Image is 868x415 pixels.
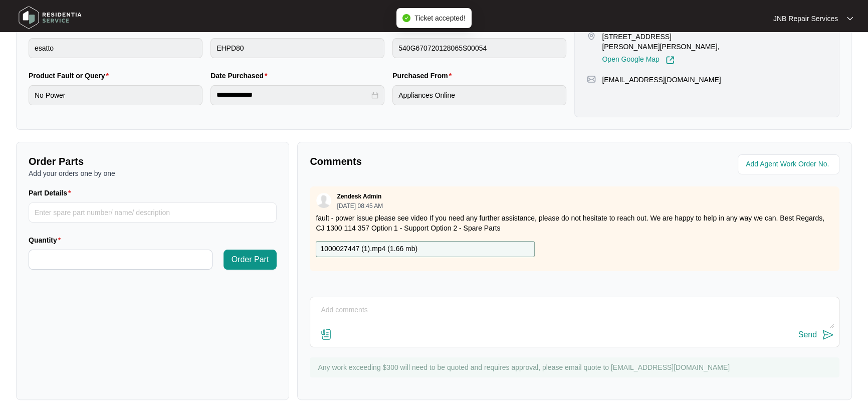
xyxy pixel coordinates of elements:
button: Send [798,328,834,342]
input: Product Fault or Query [29,85,202,105]
button: Order Part [224,250,277,270]
img: dropdown arrow [847,16,853,21]
span: Ticket accepted! [414,14,465,22]
p: fault - power issue please see video If you need any further assistance, please do not hesitate t... [316,213,833,233]
p: Any work exceeding $300 will need to be quoted and requires approval, please email quote to [EMAI... [318,362,834,372]
input: Product Model [210,38,384,58]
p: [EMAIL_ADDRESS][DOMAIN_NAME] [602,75,721,85]
label: Product Fault or Query [29,71,113,81]
label: Quantity [29,235,65,245]
img: user.svg [316,193,331,208]
img: Link-External [666,56,675,65]
input: Purchased From [392,85,566,105]
input: Quantity [29,250,212,269]
p: [DATE] 08:45 AM [337,203,383,209]
p: Order Parts [29,154,277,168]
label: Purchased From [392,71,456,81]
input: Serial Number [392,38,566,58]
label: Part Details [29,188,75,198]
p: Comments [310,154,567,168]
p: Zendesk Admin [337,192,381,200]
div: Send [798,330,817,339]
input: Part Details [29,202,277,223]
span: check-circle [402,14,410,22]
a: Open Google Map [602,56,674,65]
p: Add your orders one by one [29,168,277,178]
input: Add Agent Work Order No. [746,158,833,170]
img: residentia service logo [15,3,85,33]
input: Date Purchased [216,90,369,100]
img: map-pin [587,32,596,41]
img: send-icon.svg [822,329,834,341]
p: [STREET_ADDRESS][PERSON_NAME][PERSON_NAME], [602,32,727,52]
p: 1000027447 (1).mp4 ( 1.66 mb ) [320,244,417,255]
p: JNB Repair Services [773,14,838,24]
span: Order Part [232,254,269,266]
input: Brand [29,38,202,58]
img: file-attachment-doc.svg [320,328,332,340]
img: map-pin [587,75,596,84]
label: Date Purchased [210,71,271,81]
